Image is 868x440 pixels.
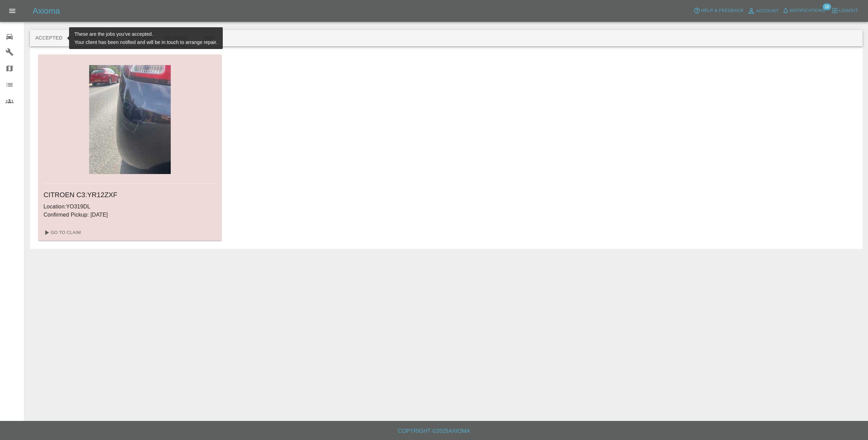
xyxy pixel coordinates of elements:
h5: Axioma [33,5,60,16]
button: Paid [194,30,225,46]
a: Account [746,5,781,16]
button: Open drawer [4,3,20,19]
a: Go To Claim [41,227,83,238]
button: Help & Feedback [692,5,745,16]
h6: Copyright © 2025 Axioma [5,426,863,436]
p: Confirmed Pickup: [DATE] [44,211,216,219]
span: Account [756,7,779,15]
p: Location: YO319DL [44,203,216,211]
h6: CITROEN C3 : YR12ZXF [44,189,216,200]
span: Help & Feedback [701,7,744,15]
button: Repaired [158,30,194,46]
span: 18 [822,3,831,10]
button: Logout [830,5,860,16]
button: Awaiting Repair [68,30,122,46]
button: Accepted [30,30,68,46]
button: In Repair [123,30,158,46]
button: Notifications [781,5,827,16]
span: Notifications [790,7,825,15]
span: Logout [839,7,858,15]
